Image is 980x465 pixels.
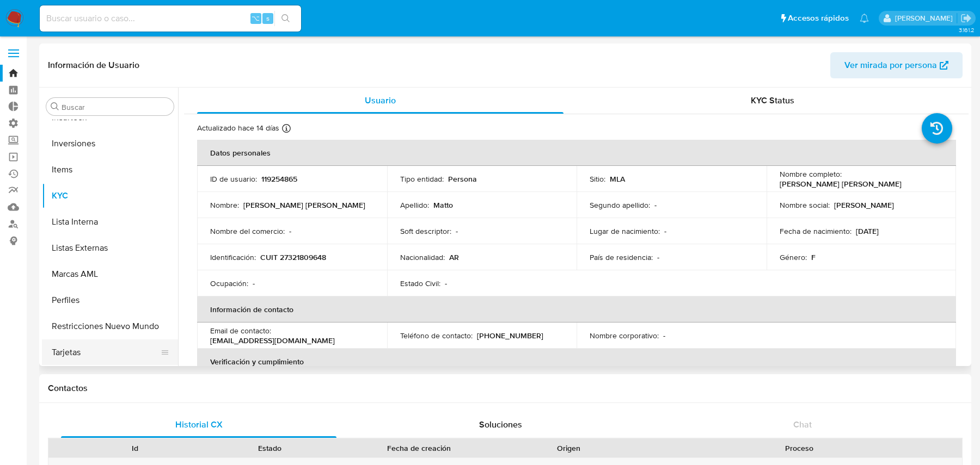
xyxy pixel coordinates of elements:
span: Chat [793,418,812,431]
p: Tipo entidad : [400,174,444,184]
button: Marcas AML [42,261,178,287]
p: Nombre del comercio : [210,226,285,236]
th: Datos personales [197,140,956,166]
p: Apellido : [400,200,429,210]
p: [PERSON_NAME] [PERSON_NAME] [243,200,365,210]
p: - [654,200,657,210]
p: [DATE] [856,226,879,236]
p: [PHONE_NUMBER] [477,331,543,340]
p: Nombre : [210,200,239,210]
button: KYC [42,183,178,209]
p: - [657,252,659,262]
p: MLA [610,174,625,184]
span: Usuario [365,94,396,107]
p: AR [449,252,459,262]
div: Estado [210,443,329,454]
p: - [445,278,447,288]
p: País de residencia : [590,252,653,262]
p: Teléfono de contacto : [400,331,473,340]
span: Soluciones [479,418,522,431]
span: Accesos rápidos [788,13,849,24]
th: Verificación y cumplimiento [197,349,956,375]
p: Segundo apellido : [590,200,650,210]
button: Buscar [51,102,59,111]
div: Proceso [644,443,954,454]
p: Actualizado hace 14 días [197,123,279,133]
p: Nombre completo : [780,169,842,179]
p: Género : [780,252,807,262]
p: - [253,278,255,288]
p: 119254865 [261,174,297,184]
p: ID de usuario : [210,174,257,184]
button: Lista Interna [42,209,178,235]
p: [EMAIL_ADDRESS][DOMAIN_NAME] [210,336,335,345]
button: Tarjetas [42,339,169,365]
p: Lugar de nacimiento : [590,226,660,236]
p: F [811,252,816,262]
button: Perfiles [42,287,178,313]
a: Salir [960,13,972,24]
button: Inversiones [42,131,178,157]
p: - [664,226,666,236]
th: Información de contacto [197,296,956,323]
input: Buscar [62,102,169,112]
span: Historial CX [175,418,223,431]
p: - [289,226,291,236]
p: Identificación : [210,252,256,262]
span: Ver mirada por persona [844,52,937,78]
button: Ver mirada por persona [830,52,963,78]
button: Listas Externas [42,235,178,261]
p: Ocupación : [210,278,248,288]
p: juan.calo@mercadolibre.com [895,13,957,23]
p: Nombre social : [780,200,830,210]
div: Origen [509,443,628,454]
p: Estado Civil : [400,278,440,288]
span: KYC Status [751,94,794,107]
p: [PERSON_NAME] [PERSON_NAME] [780,179,902,189]
div: Id [75,443,194,454]
p: Soft descriptor : [400,226,451,236]
a: Notificaciones [860,14,869,23]
button: Items [42,157,178,183]
p: Nombre corporativo : [590,331,659,340]
p: Nacionalidad : [400,252,445,262]
span: s [266,13,269,23]
input: Buscar usuario o caso... [40,11,301,26]
p: CUIT 27321809648 [260,252,326,262]
p: Fecha de nacimiento : [780,226,852,236]
h1: Información de Usuario [48,60,139,71]
h1: Contactos [48,383,963,394]
p: Matto [433,200,453,210]
div: Fecha de creación [345,443,494,454]
p: Persona [448,174,477,184]
p: Email de contacto : [210,326,271,336]
button: Restricciones Nuevo Mundo [42,313,178,339]
button: search-icon [274,11,297,26]
span: ⌥ [252,13,260,23]
p: Sitio : [590,174,605,184]
p: - [456,226,458,236]
p: - [663,331,665,340]
p: [PERSON_NAME] [834,200,894,210]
